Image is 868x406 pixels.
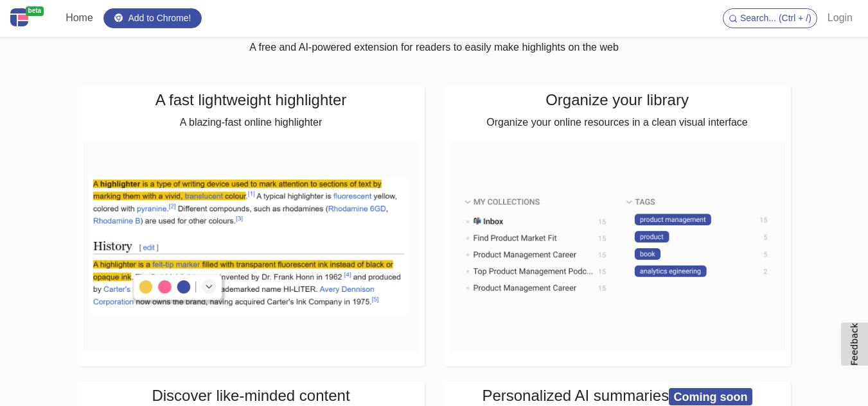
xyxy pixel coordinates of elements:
span: Search... (Ctrl + /) [740,13,811,23]
img: Organize your library [449,140,786,351]
span: Coming soon [669,388,752,405]
a: Add to Chrome! [103,8,202,28]
p: A free and AI-powered extension for readers to easily make highlights on the web [78,40,791,55]
a: Login [822,5,858,31]
span: beta [26,6,44,16]
img: A fast lightweight highlighter [83,140,420,351]
h4: Discover like-minded content [83,387,420,405]
p: A blazing-fast online highlighter [83,115,420,130]
button: Search... (Ctrl + /) [723,8,817,28]
a: beta [10,5,50,31]
h4: Organize your library [449,91,786,110]
h4: Personalized AI summaries [449,387,786,406]
a: Home [60,5,98,31]
span: Feedback [849,323,860,366]
h4: A fast lightweight highlighter [83,91,420,110]
img: Centroly [10,8,28,26]
p: Organize your online resources in a clean visual interface [449,115,786,130]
